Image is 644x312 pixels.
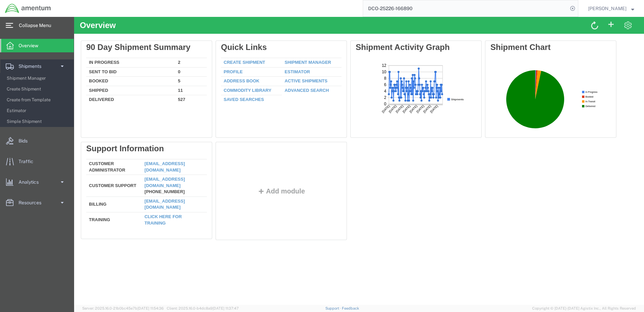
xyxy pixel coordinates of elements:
[12,69,101,78] td: Shipped
[101,50,133,60] td: 0
[12,142,68,158] td: Customer Administrator
[12,180,68,195] td: Billing
[101,78,133,86] td: 527
[7,93,69,107] span: Create from Template
[532,306,636,311] span: Copyright © [DATE]-[DATE] Agistix Inc., All Rights Reserved
[588,4,635,12] button: [PERSON_NAME]
[53,44,62,53] text: [DATE]
[28,34,31,39] text: 2
[182,171,233,178] button: Add module
[150,43,191,48] a: Create Shipment
[68,158,133,180] td: [PHONE_NUMBER]
[101,41,133,51] td: 2
[12,50,101,60] td: Sent To Bid
[19,196,46,209] span: Resources
[150,61,185,67] a: Address Book
[101,69,133,78] td: 11
[32,44,41,53] text: [DATE]
[95,37,108,40] text: Shipments
[7,82,69,96] span: Create Shipment
[588,5,626,12] span: Alfredo Padilla
[95,35,103,37] text: Booked
[19,39,43,52] span: Overview
[211,61,253,67] a: Active Shipments
[0,39,74,52] a: Overview
[12,158,68,180] td: Customer Support
[70,197,108,209] a: Click here for training
[7,72,69,85] span: Shipment Manager
[39,44,49,53] text: [DATE]
[28,22,31,26] text: 6
[19,155,38,168] span: Traffic
[28,15,31,20] text: 8
[46,44,55,53] text: [DATE]
[70,160,111,171] a: [EMAIL_ADDRESS][DOMAIN_NAME]
[12,78,101,86] td: Delivered
[19,19,56,32] span: Collapse Menu
[26,9,31,14] text: 10
[82,306,164,310] span: Server: 2025.16.0-21b0bc45e7b
[12,127,133,136] div: Support Information
[150,71,197,76] a: Commodity Library
[74,44,83,53] text: [DATE]
[211,43,257,48] a: Shipment Manager
[211,71,255,76] a: Advanced Search
[19,175,43,189] span: Analytics
[137,306,164,310] span: [DATE] 11:54:36
[167,306,239,310] span: Client: 2025.16.0-b4dc8a9
[147,26,267,35] div: Quick Links
[26,44,35,53] text: [DATE]
[70,144,111,156] a: [EMAIL_ADDRESS][DOMAIN_NAME]
[0,155,74,168] a: Traffic
[0,134,74,148] a: Bids
[0,175,74,189] a: Analytics
[150,52,168,57] a: Profile
[26,2,31,7] text: 12
[342,306,359,310] a: Feedback
[211,52,236,57] a: Estimator
[213,306,239,310] span: [DATE] 11:37:47
[28,41,31,46] text: 0
[67,44,76,53] text: [DATE]
[95,30,107,33] text: In Progress
[363,0,568,17] input: Search for shipment number, reference number
[19,134,32,148] span: Bids
[0,59,74,73] a: Shipments
[74,17,644,305] iframe: FS Legacy Container
[325,306,342,310] a: Support
[7,104,69,118] span: Estimator
[28,28,31,33] text: 4
[282,26,402,35] div: Shipment Activity Graph
[70,182,111,193] a: [EMAIL_ADDRESS][DOMAIN_NAME]
[60,44,69,53] text: [DATE]
[95,40,105,42] text: In-Transit
[150,80,190,85] a: Saved Searches
[0,196,74,209] a: Resources
[12,60,101,69] td: Booked
[19,59,46,73] span: Shipments
[416,26,537,35] div: Shipment Chart
[5,3,51,14] img: logo
[95,44,105,47] text: Delivered
[101,60,133,69] td: 5
[12,195,68,209] td: Training
[7,115,69,128] span: Simple Shipment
